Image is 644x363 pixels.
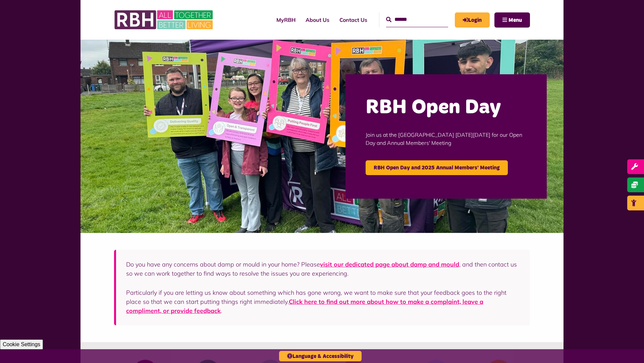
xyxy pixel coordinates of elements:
[508,17,522,23] span: Menu
[334,11,372,29] a: Contact Us
[126,260,520,278] p: Do you have any concerns about damp or mould in your home? Please , and then contact us so we can...
[494,12,530,28] button: Navigation
[366,121,527,157] p: Join us at the [GEOGRAPHIC_DATA] [DATE][DATE] for our Open Day and Annual Members' Meeting
[301,11,334,29] a: About Us
[366,160,508,175] a: RBH Open Day and 2025 Annual Members' Meeting
[80,40,563,233] img: Image (22)
[126,298,483,315] a: Click here to find out more about how to make a complaint, leave a compliment, or provide feedback
[455,12,490,28] a: MyRBH
[114,7,215,33] img: RBH
[279,351,362,361] button: Language & Accessibility
[126,288,520,315] p: Particularly if you are letting us know about something which has gone wrong, we want to make sur...
[320,260,459,268] a: visit our dedicated page about damp and mould
[271,11,301,29] a: MyRBH
[366,94,527,121] h2: RBH Open Day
